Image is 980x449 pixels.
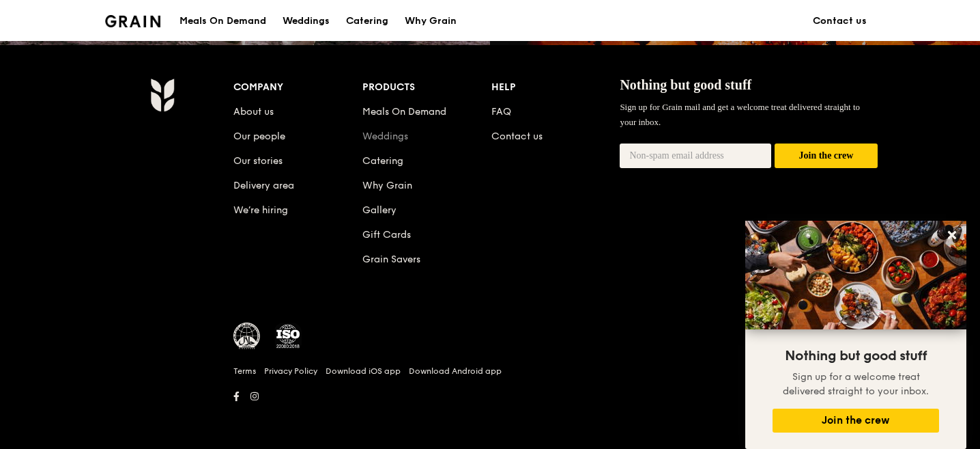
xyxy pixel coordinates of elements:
[362,180,412,191] a: Why Grain
[179,1,266,42] div: Meals On Demand
[362,204,397,216] a: Gallery
[233,366,256,377] a: Terms
[941,224,963,246] button: Close
[783,371,929,397] span: Sign up for a welcome treat delivered straight to your inbox.
[97,406,883,417] h6: Revision
[362,78,491,97] div: Products
[785,348,927,364] span: Nothing but good stuff
[491,78,620,97] div: Help
[233,131,285,142] a: Our people
[362,131,408,142] a: Weddings
[362,155,403,167] a: Catering
[773,409,939,433] button: Join the crew
[274,323,302,350] img: ISO Certified
[150,78,174,112] img: Grain
[362,229,411,241] a: Gift Cards
[805,1,875,42] a: Contact us
[233,180,294,191] a: Delivery area
[233,106,274,118] a: About us
[491,106,511,118] a: FAQ
[397,1,465,42] a: Why Grain
[775,144,878,169] button: Join the crew
[105,15,160,27] img: Grain
[338,1,397,42] a: Catering
[620,102,860,127] span: Sign up for Grain mail and get a welcome treat delivered straight to your inbox.
[283,1,330,42] div: Weddings
[620,77,751,92] span: Nothing but good stuff
[620,144,771,168] input: Non-spam email address
[233,204,288,216] a: We’re hiring
[409,366,502,377] a: Download Android app
[264,366,317,377] a: Privacy Policy
[362,254,420,265] a: Grain Savers
[274,1,338,42] a: Weddings
[405,1,457,42] div: Why Grain
[233,323,261,350] img: MUIS Halal Certified
[362,106,446,118] a: Meals On Demand
[745,221,966,329] img: DSC07876-Edit02-Large.jpeg
[233,78,362,97] div: Company
[326,366,401,377] a: Download iOS app
[491,131,543,142] a: Contact us
[233,155,283,167] a: Our stories
[346,1,388,42] div: Catering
